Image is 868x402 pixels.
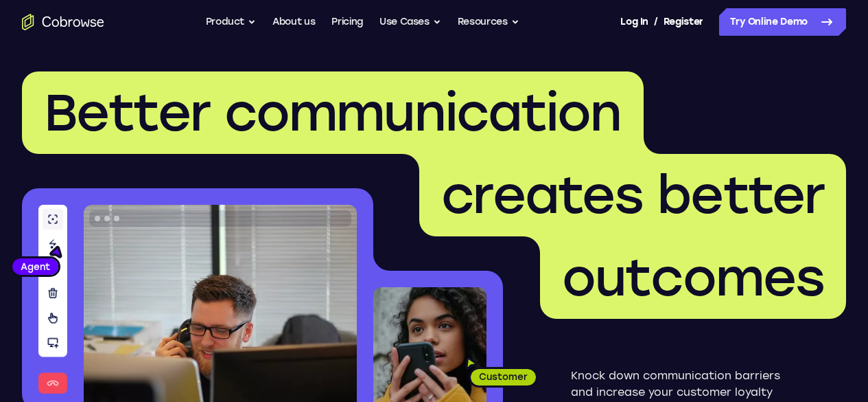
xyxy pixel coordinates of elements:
a: Pricing [331,8,363,36]
button: Product [206,8,257,36]
a: About us [272,8,315,36]
span: / [654,14,658,30]
span: Better communication [44,82,622,144]
span: outcomes [562,247,824,309]
a: Register [664,8,703,36]
button: Use Cases [379,8,441,36]
button: Resources [458,8,519,36]
a: Try Online Demo [719,8,846,36]
span: creates better [441,164,824,226]
a: Log In [620,8,648,36]
a: Go to the home page [22,14,104,30]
